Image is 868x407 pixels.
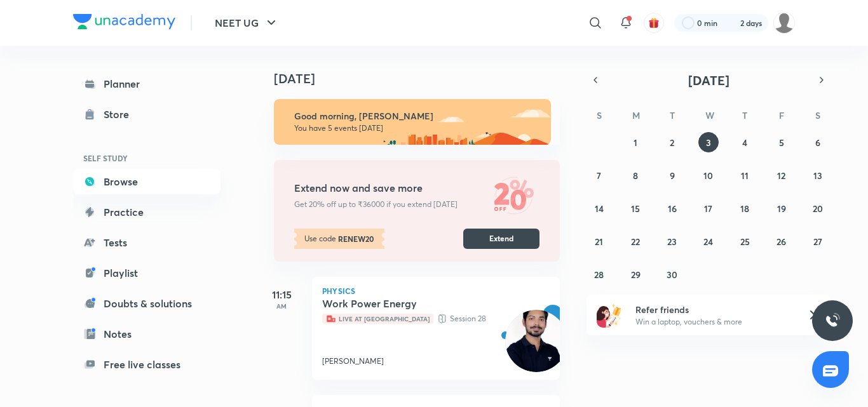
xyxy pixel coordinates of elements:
img: morning [274,99,551,145]
button: September 6, 2025 [808,132,828,152]
p: AM [256,302,307,310]
a: Notes [73,321,220,347]
p: [PERSON_NAME] [322,356,384,367]
span: [DATE] [688,72,729,89]
abbr: September 3, 2025 [706,137,711,149]
abbr: September 30, 2025 [667,269,677,281]
abbr: Friday [779,109,784,121]
a: Free live classes [73,352,220,377]
abbr: September 9, 2025 [670,170,675,182]
button: September 22, 2025 [625,231,646,251]
button: September 2, 2025 [662,132,682,152]
abbr: September 25, 2025 [740,236,750,248]
button: September 10, 2025 [698,165,719,185]
p: Win a laptop, vouchers & more [635,316,792,328]
strong: RENEW20 [336,233,374,244]
button: September 23, 2025 [662,231,682,251]
button: September 25, 2025 [735,231,755,251]
abbr: September 26, 2025 [776,236,786,248]
abbr: Monday [632,109,640,121]
abbr: September 22, 2025 [631,236,640,248]
abbr: September 5, 2025 [779,137,784,149]
abbr: Saturday [815,109,820,121]
abbr: September 14, 2025 [595,203,604,215]
div: Store [104,107,137,122]
abbr: September 15, 2025 [631,203,640,215]
h5: 11:15 [256,287,307,302]
h6: Good morning, [PERSON_NAME] [294,110,539,122]
abbr: Thursday [742,109,747,121]
p: You have 5 events [DATE] [294,123,539,133]
abbr: September 8, 2025 [633,170,638,182]
button: September 11, 2025 [735,165,755,185]
img: avatar [648,17,660,29]
h6: SELF STUDY [73,147,220,169]
span: Live at [GEOGRAPHIC_DATA] [322,314,433,324]
h5: Work Power Energy [322,297,480,310]
abbr: September 1, 2025 [634,137,637,149]
button: Extend [463,229,539,249]
button: September 3, 2025 [698,132,719,152]
abbr: September 6, 2025 [815,137,820,149]
img: Extend now and save more [489,170,539,221]
a: Playlist [73,260,220,286]
button: September 14, 2025 [589,198,609,218]
p: Session 28 [322,312,522,325]
abbr: September 21, 2025 [595,236,603,248]
button: September 5, 2025 [771,132,792,152]
a: Tests [73,230,220,255]
button: NEET UG [207,10,287,36]
a: Practice [73,199,220,225]
abbr: Wednesday [705,109,714,121]
h6: Refer friends [635,303,792,316]
button: September 30, 2025 [662,264,682,284]
button: September 9, 2025 [662,165,682,185]
abbr: September 28, 2025 [594,269,604,281]
img: Company Logo [73,14,175,29]
abbr: September 24, 2025 [703,236,713,248]
abbr: September 11, 2025 [741,170,749,182]
abbr: September 12, 2025 [777,170,785,182]
a: Doubts & solutions [73,291,220,316]
h5: Extend now and save more [294,182,489,195]
a: Planner [73,71,220,97]
a: Company Logo [73,14,175,32]
button: September 24, 2025 [698,231,719,251]
button: September 8, 2025 [625,165,646,185]
button: September 20, 2025 [808,198,828,218]
abbr: September 20, 2025 [813,203,823,215]
a: Browse [73,169,220,194]
button: September 27, 2025 [808,231,828,251]
abbr: September 4, 2025 [742,137,747,149]
abbr: September 16, 2025 [668,203,677,215]
button: September 1, 2025 [625,132,646,152]
button: September 13, 2025 [808,165,828,185]
p: Use code [294,229,384,249]
abbr: September 27, 2025 [813,236,822,248]
abbr: September 29, 2025 [631,269,641,281]
button: September 4, 2025 [735,132,755,152]
button: September 29, 2025 [625,264,646,284]
abbr: September 7, 2025 [597,170,601,182]
abbr: Tuesday [670,109,675,121]
button: September 19, 2025 [771,198,792,218]
abbr: September 2, 2025 [670,137,674,149]
button: avatar [644,13,664,33]
abbr: September 13, 2025 [813,170,822,182]
img: Tarmanjot Singh [773,12,795,34]
img: streak [725,17,738,29]
button: September 26, 2025 [771,231,792,251]
abbr: Sunday [597,109,602,121]
button: September 18, 2025 [735,198,755,218]
p: Get 20% off up to ₹36000 if you extend [DATE] [294,199,489,210]
button: September 7, 2025 [589,165,609,185]
button: September 21, 2025 [589,231,609,251]
abbr: September 10, 2025 [703,170,713,182]
button: [DATE] [604,71,813,89]
a: Store [73,102,220,127]
abbr: September 23, 2025 [667,236,677,248]
p: Physics [322,287,550,295]
h4: [DATE] [274,71,573,86]
img: ttu [825,313,840,328]
abbr: September 19, 2025 [777,203,786,215]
